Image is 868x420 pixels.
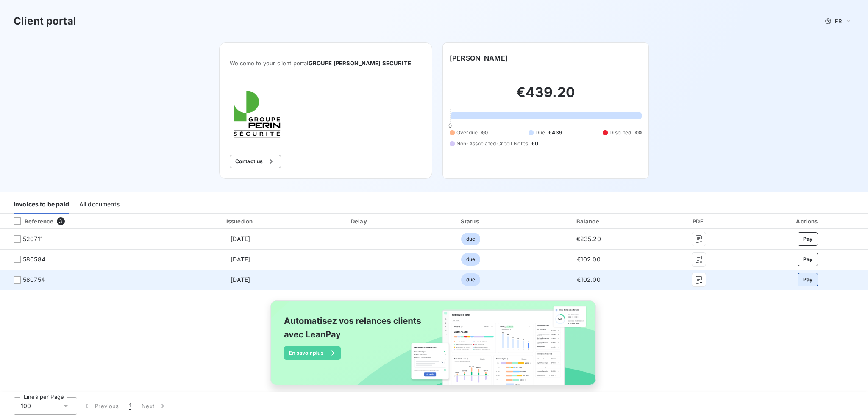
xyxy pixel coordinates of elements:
span: €102.00 [577,256,601,263]
div: Issued on [177,217,304,225]
div: PDF [652,217,746,225]
h2: €439.20 [450,84,642,109]
div: Status [416,217,526,225]
span: Due [535,129,545,136]
span: 1 [129,402,131,410]
button: Pay [798,232,818,246]
span: €439 [548,129,562,136]
span: €0 [635,129,642,136]
span: [DATE] [231,256,250,263]
div: Invoices to be paid [14,196,69,214]
button: Pay [798,273,818,286]
span: due [461,273,480,286]
span: Welcome to your client portal [230,60,422,67]
span: €0 [531,140,538,147]
button: Pay [798,253,818,266]
span: [DATE] [231,235,250,242]
span: 580754 [23,275,45,284]
span: GROUPE [PERSON_NAME] SECURITE [309,60,411,67]
h3: Client portal [14,14,76,29]
span: due [461,233,480,245]
h6: [PERSON_NAME] [450,53,508,63]
button: Next [136,397,172,415]
div: Actions [749,217,866,225]
img: banner [263,295,605,400]
span: Non-Associated Credit Notes [456,140,528,147]
span: 100 [21,402,31,410]
span: €102.00 [577,276,601,283]
span: Disputed [609,129,631,136]
span: [DATE] [231,276,250,283]
button: 1 [124,397,136,415]
span: 580584 [23,255,45,264]
button: Contact us [230,155,281,168]
span: FR [835,18,842,25]
span: 3 [57,217,64,225]
span: €0 [481,129,488,136]
span: 0 [448,122,452,129]
span: 520711 [23,235,43,243]
div: Delay [307,217,412,225]
div: All documents [79,196,120,214]
button: Previous [77,397,124,415]
span: €235.20 [576,235,601,242]
div: Reference [7,217,53,225]
span: Overdue [456,129,478,136]
img: Company logo [230,87,284,141]
span: due [461,253,480,266]
div: Balance [529,217,648,225]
